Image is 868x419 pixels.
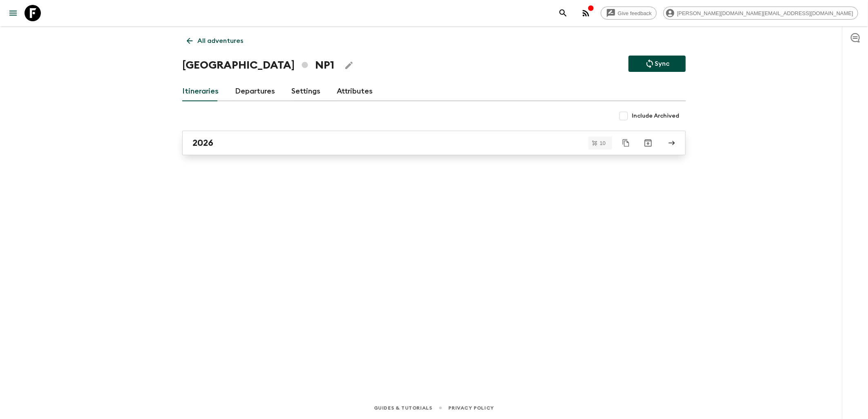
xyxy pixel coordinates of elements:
[374,403,432,412] a: Guides & Tutorials
[673,10,858,16] span: [PERSON_NAME][DOMAIN_NAME][EMAIL_ADDRESS][DOMAIN_NAME]
[192,138,213,148] h2: 2026
[235,82,275,101] a: Departures
[182,33,248,49] a: All adventures
[629,56,686,72] button: Sync adventure departures to the booking engine
[555,5,571,21] button: search adventures
[595,140,611,146] span: 10
[341,57,357,74] button: Edit Adventure Title
[182,57,334,74] h1: [GEOGRAPHIC_DATA] NP1
[5,5,21,21] button: menu
[182,82,219,101] a: Itineraries
[197,36,243,46] p: All adventures
[613,10,656,16] span: Give feedback
[601,7,657,20] a: Give feedback
[619,136,633,150] button: Duplicate
[663,7,858,20] div: [PERSON_NAME][DOMAIN_NAME][EMAIL_ADDRESS][DOMAIN_NAME]
[449,403,494,412] a: Privacy Policy
[291,82,320,101] a: Settings
[640,135,656,151] button: Archive
[632,112,679,120] span: Include Archived
[655,59,669,69] p: Sync
[182,131,686,155] a: 2026
[337,82,373,101] a: Attributes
